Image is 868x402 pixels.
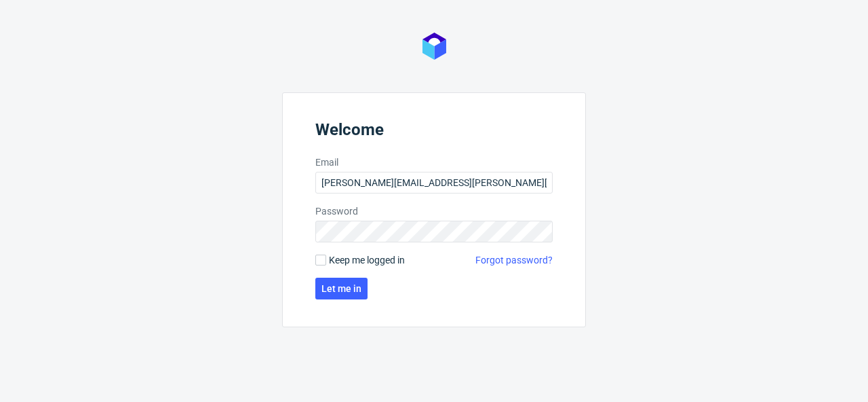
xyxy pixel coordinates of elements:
[321,284,361,293] span: Let me in
[315,156,553,169] label: Email
[315,204,553,218] label: Password
[315,120,553,145] header: Welcome
[329,253,405,267] span: Keep me logged in
[475,253,553,267] a: Forgot password?
[315,278,368,299] button: Let me in
[315,172,553,194] input: you@youremail.com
